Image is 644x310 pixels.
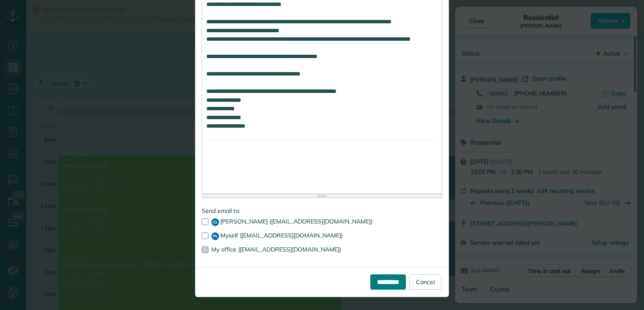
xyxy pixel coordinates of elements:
[202,232,442,240] label: Myself ([EMAIL_ADDRESS][DOMAIN_NAME])
[211,232,219,240] span: PL
[409,274,441,290] a: Cancel
[202,218,442,226] label: [PERSON_NAME] ([EMAIL_ADDRESS][DOMAIN_NAME])
[202,194,442,198] div: Resize
[202,207,442,215] label: Send email to:
[211,218,219,226] span: CL
[202,246,442,252] label: My office ([EMAIL_ADDRESS][DOMAIN_NAME])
